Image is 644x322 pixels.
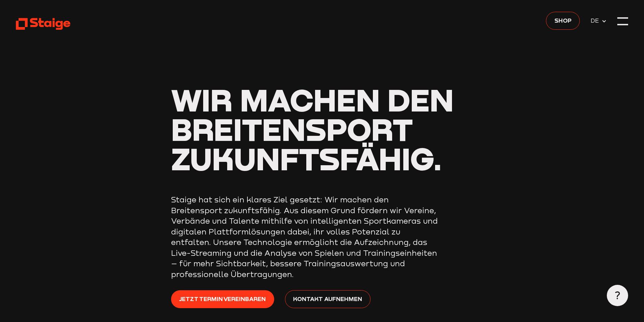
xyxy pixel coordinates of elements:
span: Shop [554,16,572,25]
a: Kontakt aufnehmen [285,290,371,308]
span: DE [591,16,601,25]
a: Shop [546,12,580,30]
span: Wir machen den Breitensport zukunftsfähig. [171,81,454,177]
p: Staige hat sich ein klares Ziel gesetzt: Wir machen den Breitensport zukunftsfähig. Aus diesem Gr... [171,194,442,279]
span: Jetzt Termin vereinbaren [179,294,266,304]
span: Kontakt aufnehmen [293,294,362,304]
a: Jetzt Termin vereinbaren [171,290,274,308]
